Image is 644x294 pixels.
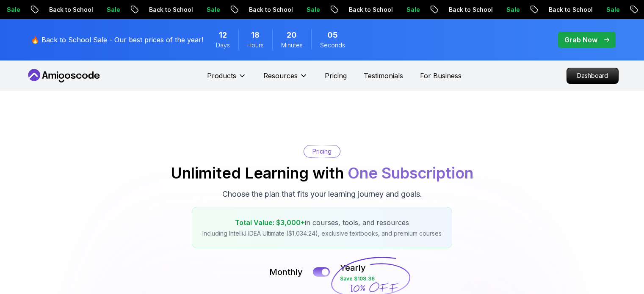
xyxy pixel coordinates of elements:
p: Sale [495,5,522,14]
p: Sale [296,5,323,14]
span: 5 Seconds [327,29,338,41]
p: Pricing [312,147,332,156]
span: 12 Days [219,29,227,41]
button: Resources [263,71,308,88]
a: Pricing [325,71,347,81]
p: Grab Now [564,35,597,45]
p: Including IntelliJ IDEA Ultimate ($1,034.24), exclusive textbooks, and premium courses [202,229,442,238]
p: Back to School [338,5,395,14]
span: One Subscription [348,164,473,182]
p: Resources [263,71,298,81]
span: Seconds [320,41,345,49]
p: Products [207,71,236,81]
span: Total Value: $3,000+ [235,218,305,227]
p: Choose the plan that fits your learning journey and goals. [222,188,422,200]
p: Back to School [538,5,595,14]
button: Products [207,71,246,88]
p: Sale [96,5,123,14]
p: Sale [595,5,622,14]
p: Sale [395,5,423,14]
p: Back to School [138,5,196,14]
p: Monthly [269,266,303,278]
span: Minutes [281,41,303,49]
p: in courses, tools, and resources [202,217,442,228]
span: Hours [247,41,264,49]
p: 🔥 Back to School Sale - Our best prices of the year! [31,35,203,45]
a: Testimonials [364,71,403,81]
a: Dashboard [567,68,619,84]
span: Days [216,41,230,49]
a: For Business [420,71,462,81]
p: Back to School [38,5,96,14]
p: Sale [196,5,223,14]
h2: Unlimited Learning with [171,165,473,181]
p: Back to School [238,5,296,14]
p: Dashboard [567,68,618,83]
span: 20 Minutes [287,29,297,41]
span: 18 Hours [251,29,260,41]
p: Back to School [438,5,495,14]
